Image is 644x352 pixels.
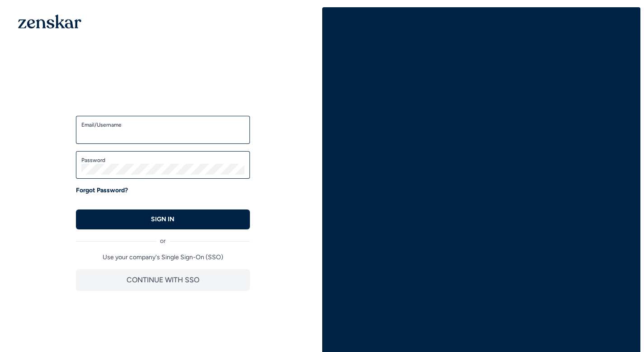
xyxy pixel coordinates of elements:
[81,157,244,164] label: Password
[151,215,174,224] p: SIGN IN
[76,186,128,195] a: Forgot Password?
[18,14,81,29] img: 1OGAJ2xQqyY4LXKgY66KYq0eOWRCkrZdAb3gUhuVAqdWPZE9SRJmCz+oDMSn4zDLXe31Ii730ItAGKgCKgCCgCikA4Av8PJUP...
[76,229,250,246] div: or
[81,121,244,128] label: Email/Username
[76,253,250,262] p: Use your company's Single Sign-On (SSO)
[76,209,250,229] button: SIGN IN
[76,269,250,291] button: CONTINUE WITH SSO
